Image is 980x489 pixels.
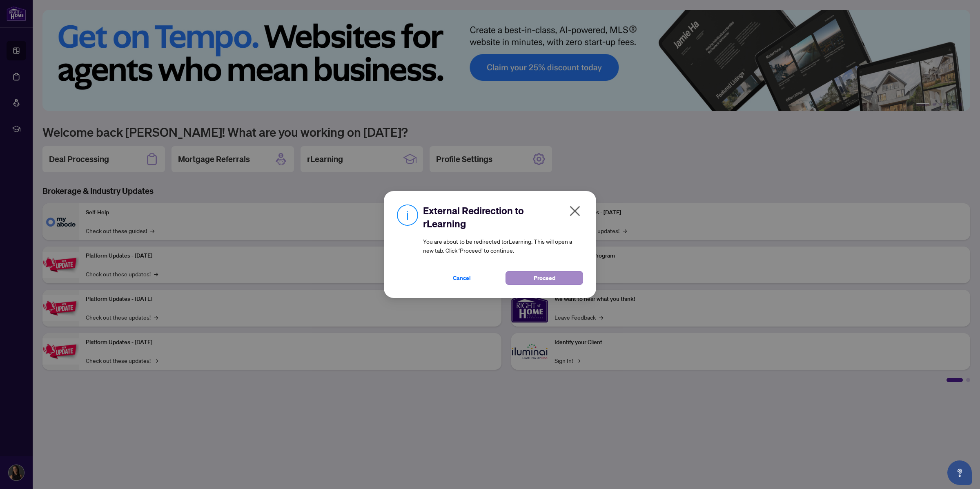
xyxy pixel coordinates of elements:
[534,271,555,285] span: Proceed
[506,271,583,285] button: Proceed
[423,271,501,285] button: Cancel
[423,204,583,230] h2: External Redirection to rLearning
[423,204,583,285] div: You are about to be redirected to rLearning . This will open a new tab. Click ‘Proceed’ to continue.
[947,460,972,485] button: Open asap
[453,271,471,285] span: Cancel
[568,204,581,218] span: close
[397,204,418,226] img: Info Icon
